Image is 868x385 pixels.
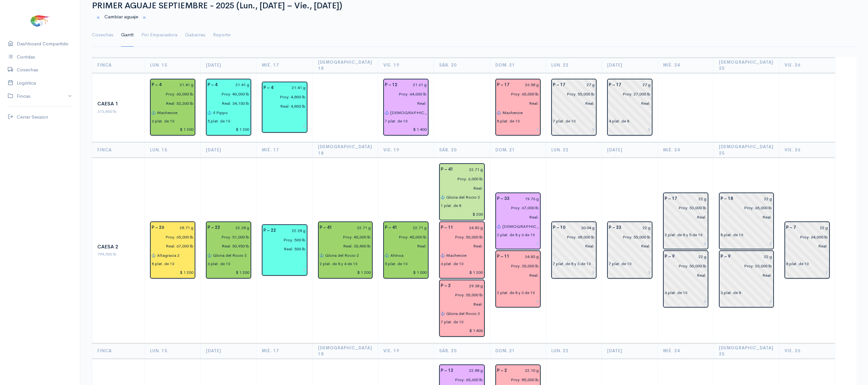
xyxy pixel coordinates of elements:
div: Cambiar aguaje [88,11,860,24]
th: Dom. 21 [490,58,546,73]
th: Lun. 22 [546,343,602,359]
th: Lun. 22 [546,142,602,158]
input: $ [721,297,772,306]
div: Piscina: 17 Peso: 27 g Libras Proy: 55,000 lb Empacadora: Sin asignar Plataformas: 7 plat. de 10 [551,79,597,136]
input: pescadas [437,242,483,251]
input: g [455,281,483,291]
input: estimadas [148,232,194,242]
div: P – 17 [661,194,681,203]
div: Piscina: 9 Peso: 22 g Libras Proy: 20,000 lb Empacadora: Sin asignar Plataformas: 3 plat. de 8 [719,250,774,308]
input: pescadas [381,99,427,108]
div: 6 plat. de 10 [152,118,174,124]
div: 1 plat. de 8 [441,203,461,209]
input: $ [152,125,194,134]
input: pescadas [260,102,306,111]
input: pescadas [493,99,539,108]
div: Piscina: 12 Peso: 21.61 g Libras Proy: 64,000 lb Empacadora: Songa Gabarra: Jesus del gran poder ... [383,79,429,136]
div: 7 plat. de 10 [553,118,576,124]
div: P – 22 [260,226,280,235]
div: Piscina: 41 Peso: 22.71 g Libras Proy: 6,000 lb Empacadora: Total Seafood Gabarra: Gloria del Roc... [439,163,484,220]
div: 8 plat. de 10 [786,261,809,267]
input: g [625,80,651,90]
input: g [737,194,772,203]
div: P – 7 [782,223,800,232]
div: 7 plat. de 10 [385,118,408,124]
input: g [221,80,250,90]
div: P – 9 [661,252,678,261]
input: $ [263,265,306,274]
div: 7 plat. de 10 [441,319,464,325]
th: Finca [92,142,145,158]
input: estimadas [204,89,250,99]
input: estimadas [437,375,483,384]
input: g [678,252,707,261]
th: Lun. 15 [145,142,201,158]
input: pescadas [605,242,651,251]
div: 2 plat. de 8 y 5 de 10 [665,232,703,238]
span: 315,800 lb [97,109,117,114]
input: g [457,366,483,375]
input: g [800,223,828,232]
th: [DEMOGRAPHIC_DATA] 18 [313,142,378,158]
div: Piscina: 22 Peso: 22.28 g Libras Proy: 500 lb Libras Reales: 500 lb Rendimiento: 100.0% Empacador... [262,224,307,276]
div: P – 33 [493,194,513,203]
a: Gantt [121,23,134,47]
input: estimadas [605,89,651,99]
input: g [168,223,194,232]
input: $ [665,297,707,306]
div: 6 plat. de 10 [665,290,687,296]
th: Dom. 21 [490,142,546,158]
input: estimadas [381,89,427,99]
input: g [224,223,250,232]
input: g [165,80,194,90]
th: Mié. 17 [257,142,313,158]
th: [DEMOGRAPHIC_DATA] 18 [313,58,378,73]
input: pescadas [549,99,595,108]
a: Por Empacadora [141,23,177,47]
div: P – 4 [204,80,221,90]
div: P – 17 [493,80,513,90]
input: $ [786,268,828,277]
input: estimadas [717,261,772,271]
div: P – 41 [316,223,336,232]
th: Mié. 17 [257,343,313,359]
div: Piscina: 17 Peso: 26.58 g Libras Proy: 65,000 lb Empacadora: Promarisco Gabarra: Machenzie Plataf... [495,79,541,136]
div: Piscina: 4 Peso: 21.41 g Libras Proy: 60,000 lb Libras Reales: 53,300 lb Rendimiento: 88.8% Empac... [150,79,195,136]
input: $ [665,239,707,248]
input: g [277,83,306,93]
input: $ [497,239,539,248]
input: $ [497,125,539,134]
th: Dom. 21 [490,343,546,359]
input: pescadas [717,271,772,280]
input: estimadas [661,203,707,212]
input: pescadas [549,242,595,251]
th: Sáb. 20 [434,343,490,359]
input: estimadas [493,203,539,212]
div: Piscina: 17 Peso: 27 g Libras Proy: 27,000 lb Empacadora: Sin asignar Plataformas: 4 plat. de 8 [607,79,652,136]
input: pescadas [493,271,539,280]
div: 5 plat. de 10 [208,118,230,124]
div: P – 41 [437,165,457,174]
input: $ [609,125,651,134]
input: $ [385,125,427,134]
th: Mié. 24 [658,142,714,158]
input: g [401,223,427,232]
input: $ [385,268,427,277]
input: $ [263,122,306,131]
th: Sáb. 20 [434,58,490,73]
input: estimadas [493,375,539,384]
div: P – 17 [605,80,625,90]
input: estimadas [316,232,371,242]
div: Caesa 1 [97,100,139,108]
th: Finca [92,343,145,359]
input: g [513,80,539,90]
div: 6 plat. de 10 [208,261,230,267]
input: $ [208,125,250,134]
input: g [734,252,772,261]
input: pescadas [493,212,539,222]
div: Piscina: 22 Peso: 22.28 g Libras Proy: 51,000 lb Libras Reales: 50,950 lb Rendimiento: 99.9% Empa... [206,221,251,279]
th: Lun. 15 [145,343,201,359]
input: pescadas [437,184,483,193]
div: 2 plat. de 8 y 6 de 10 [497,232,535,238]
input: pescadas [381,242,427,251]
